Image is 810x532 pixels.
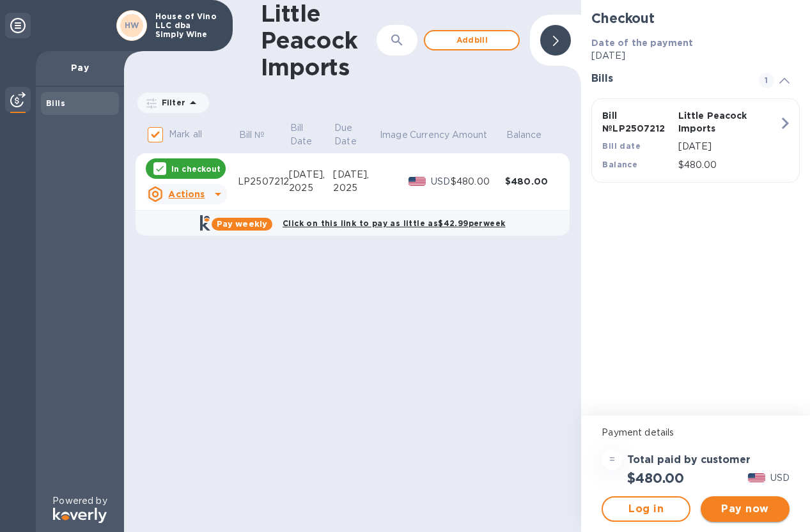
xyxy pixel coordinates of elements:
[591,10,800,26] h2: Checkout
[52,494,107,508] p: Powered by
[602,160,637,169] b: Balance
[155,12,219,39] p: House of Vino LLC dba Simply Wine
[333,181,378,195] div: 2025
[290,121,316,148] p: Bill Date
[627,454,751,466] h3: Total paid by customer
[424,30,520,50] button: Addbill
[759,73,774,88] span: 1
[217,219,267,229] b: Pay weekly
[290,121,332,148] span: Bill Date
[410,128,449,142] p: Currency
[591,73,744,85] h3: Bills
[157,97,185,108] p: Filter
[627,470,684,486] h2: $480.00
[239,128,282,142] span: Bill №
[289,168,333,181] div: [DATE],
[169,128,202,141] p: Mark all
[334,121,361,148] p: Due Date
[409,177,426,186] img: USD
[602,426,790,439] p: Payment details
[678,158,779,172] p: $480.00
[171,163,221,174] p: In checkout
[602,496,690,522] button: Log in
[678,140,779,153] p: [DATE]
[431,175,451,188] p: USD
[168,189,205,199] u: Actions
[613,501,679,517] span: Log in
[452,128,488,142] p: Amount
[505,175,559,188] div: $480.00
[451,175,505,188] div: $480.00
[591,98,800,183] button: Bill №LP2507212Little Peacock ImportsBill date[DATE]Balance$480.00
[380,128,408,142] p: Image
[239,128,265,142] p: Bill №
[602,141,641,151] b: Bill date
[602,450,622,470] div: =
[701,496,790,522] button: Pay now
[289,181,333,195] div: 2025
[238,175,289,188] div: LP2507212
[748,473,765,482] img: USD
[770,471,790,485] p: USD
[452,128,504,142] span: Amount
[506,128,559,142] span: Balance
[711,501,779,517] span: Pay now
[125,20,139,30] b: HW
[435,33,508,48] span: Add bill
[46,98,65,108] b: Bills
[591,49,800,63] p: [DATE]
[53,508,107,523] img: Logo
[46,61,114,74] p: Pay
[283,218,505,228] b: Click on this link to pay as little as $42.99 per week
[506,128,542,142] p: Balance
[334,121,378,148] span: Due Date
[678,109,749,135] p: Little Peacock Imports
[602,109,673,135] p: Bill № LP2507212
[333,168,378,181] div: [DATE],
[591,38,693,48] b: Date of the payment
